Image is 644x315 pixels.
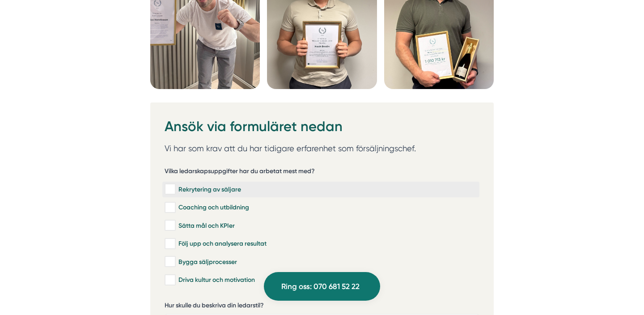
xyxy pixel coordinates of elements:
h2: Ansök via formuläret nedan [165,117,479,142]
input: Driva kultur och motivation [165,276,175,285]
h5: Vilka ledarskapsuppgifter har du arbetat mest med? [165,167,315,178]
input: Rekrytering av säljare [165,185,175,194]
label: Hur skulle du beskriva din ledarstil? [165,301,479,312]
input: Sätta mål och KPIer [165,221,175,230]
a: Ring oss: 070 681 52 22 [264,272,380,301]
span: Ring oss: 070 681 52 22 [281,281,360,293]
input: Coaching och utbildning [165,203,175,212]
input: Följ upp och analysera resultat [165,239,175,248]
p: Vi har som krav att du har tidigare erfarenhet som försäljningschef. [165,142,479,155]
input: Bygga säljprocesser [165,257,175,266]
